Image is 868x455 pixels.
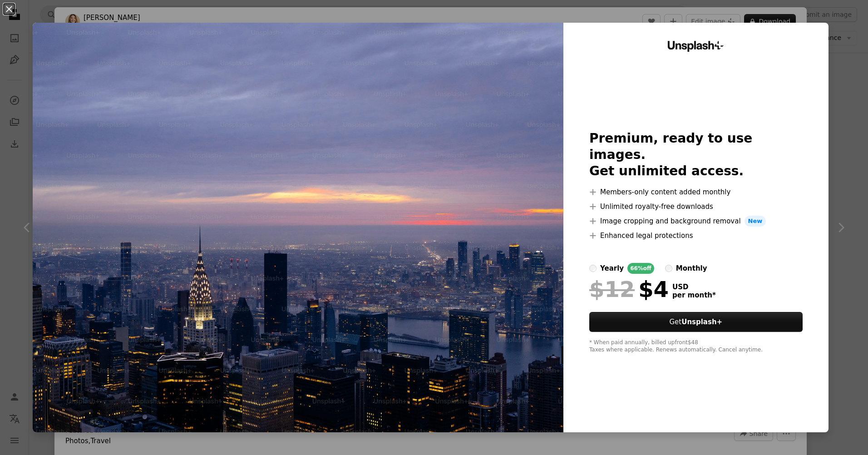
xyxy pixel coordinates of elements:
[589,201,803,212] li: Unlimited royalty-free downloads
[589,187,803,198] li: Members-only content added monthly
[672,291,716,299] span: per month *
[589,277,635,301] span: $12
[589,277,669,301] div: $4
[681,318,722,326] strong: Unsplash+
[600,263,624,274] div: yearly
[676,263,707,274] div: monthly
[745,216,766,227] span: New
[665,265,672,272] input: monthly
[672,283,716,291] span: USD
[589,312,803,332] button: GetUnsplash+
[589,339,803,354] div: * When paid annually, billed upfront $48 Taxes where applicable. Renews automatically. Cancel any...
[589,216,803,227] li: Image cropping and background removal
[627,263,654,274] div: 66% off
[589,265,597,272] input: yearly66%off
[589,230,803,241] li: Enhanced legal protections
[589,130,803,179] h2: Premium, ready to use images. Get unlimited access.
